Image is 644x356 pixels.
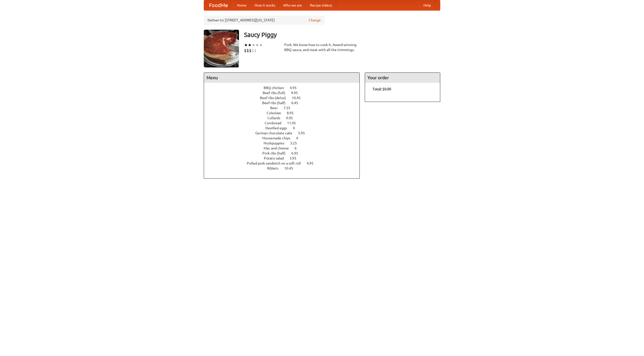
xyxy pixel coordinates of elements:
span: BBQ chicken [264,86,289,90]
span: 11.45 [287,121,301,125]
span: 4 [296,136,303,140]
a: Recipe videos [306,0,336,10]
li: $ [244,48,247,53]
a: Pork ribs (half) 6.95 [262,151,307,155]
span: Cornbread [265,121,286,125]
li: $ [247,48,249,53]
span: 10.45 [292,96,306,100]
a: Change [309,18,321,23]
a: Housemade chips 4 [262,136,307,140]
span: Hushpuppies [264,141,289,145]
span: Riblets [267,166,284,170]
span: German chocolate cake [255,131,297,135]
a: BBQ chicken 4.95 [264,86,306,90]
a: Coleslaw 8.95 [267,111,303,115]
h3: Saucy Piggy [244,30,440,40]
a: Mac and cheese 6 [264,146,306,150]
li: ★ [255,42,259,48]
a: Riblets 10.45 [267,166,302,170]
a: German chocolate cake 5.95 [255,131,314,135]
a: Help [419,0,435,10]
span: Pork ribs (half) [262,151,291,155]
a: Who we are [279,0,306,10]
span: Mac and cheese [264,146,294,150]
span: 4.95 [290,86,302,90]
a: Hushpuppies 3.25 [264,141,306,145]
span: 3.95 [290,156,301,160]
a: Beef ribs (full) 9.95 [263,91,307,95]
span: Coleslaw [267,111,286,115]
a: Collards 9.95 [267,116,302,120]
a: Home [233,0,251,10]
div: Pork. We know how to cook it. Award-winning BBQ sauce, and meat with all the trimmings. [284,42,360,52]
a: Beef ribs (half) 6.45 [262,101,307,105]
span: 3.25 [290,141,302,145]
span: 7.55 [284,106,295,110]
span: Collards [267,116,285,120]
li: ★ [248,42,252,48]
span: Potato salad [264,156,289,160]
span: 9.95 [286,116,298,120]
span: Beef ribs (half) [262,101,291,105]
span: Housemade chips [262,136,295,140]
span: 6.95 [291,151,303,155]
span: 6 [295,146,302,150]
li: ★ [244,42,248,48]
li: ★ [252,42,255,48]
a: Devilled eggs 4 [265,126,304,130]
span: Beer [270,106,283,110]
h4: Your order [365,73,440,83]
li: ★ [259,42,263,48]
span: Beef ribs (full) [263,91,290,95]
a: Beer 7.55 [270,106,300,110]
span: 10.45 [284,166,298,170]
a: How it works [251,0,279,10]
a: Beef ribs (delux) 10.45 [260,96,310,100]
span: 4.95 [307,161,318,165]
li: $ [254,48,257,53]
img: angular.jpg [204,30,239,67]
div: Deliver to: [STREET_ADDRESS][US_STATE] [204,16,325,25]
b: Total: $0.00 [373,87,391,91]
li: $ [252,48,254,53]
a: Cornbread 11.45 [265,121,305,125]
a: FoodMe [204,0,233,10]
span: 9.95 [291,91,303,95]
span: 8.95 [287,111,299,115]
span: Devilled eggs [265,126,292,130]
span: 6.45 [291,101,303,105]
li: $ [249,48,252,53]
h4: Menu [204,73,359,83]
span: Beef ribs (delux) [260,96,291,100]
span: Pulled pork sandwich on a soft roll [247,161,306,165]
a: Pulled pork sandwich on a soft roll 4.95 [247,161,323,165]
span: 4 [293,126,300,130]
span: 5.95 [298,131,310,135]
a: Potato salad 3.95 [264,156,306,160]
